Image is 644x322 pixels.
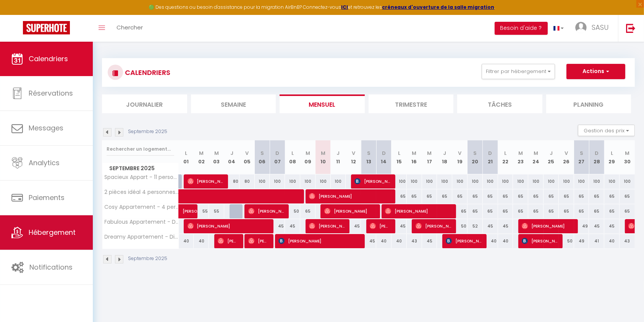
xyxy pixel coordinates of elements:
div: 65 [620,204,635,218]
div: 100 [574,174,589,189]
div: 100 [559,174,574,189]
span: Messages [29,123,63,133]
div: 100 [483,174,498,189]
abbr: M [518,150,523,157]
abbr: S [367,150,371,157]
th: 21 [483,140,498,174]
abbr: M [306,150,310,157]
div: 40 [376,234,392,248]
div: 65 [468,204,483,218]
div: 65 [604,204,620,218]
div: 40 [392,234,407,248]
abbr: M [199,150,204,157]
th: 09 [300,140,316,174]
div: 65 [468,189,483,203]
div: 65 [300,204,316,218]
th: 13 [361,140,376,174]
abbr: D [275,150,279,157]
div: 65 [620,189,635,203]
div: 65 [513,204,528,218]
abbr: J [230,150,233,157]
h3: CALENDRIERS [123,64,170,81]
abbr: V [458,150,462,157]
li: Planning [546,94,631,113]
div: 65 [589,204,604,218]
span: [PERSON_NAME] [248,204,284,218]
th: 26 [559,140,574,174]
div: 45 [589,219,604,233]
p: Septembre 2025 [128,128,167,135]
abbr: M [412,150,417,157]
a: ICI [341,4,348,10]
th: 20 [468,140,483,174]
span: [PERSON_NAME] [354,174,390,189]
div: 100 [437,174,452,189]
th: 25 [544,140,559,174]
div: 40 [498,234,513,248]
p: Septembre 2025 [128,255,167,262]
th: 10 [316,140,331,174]
abbr: L [504,150,506,157]
span: Réservations [29,88,73,98]
div: 100 [285,174,300,189]
div: 65 [589,189,604,203]
div: 50 [452,219,468,233]
div: 80 [224,174,239,189]
div: 65 [559,204,574,218]
th: 08 [285,140,300,174]
span: [PERSON_NAME] [522,219,573,233]
div: 41 [589,234,604,248]
abbr: M [427,150,432,157]
abbr: S [261,150,264,157]
div: 65 [422,189,437,203]
div: 100 [513,174,528,189]
a: créneaux d'ouverture de la salle migration [382,4,495,10]
th: 28 [589,140,604,174]
div: 100 [620,174,635,189]
div: 45 [483,219,498,233]
div: 100 [392,174,407,189]
div: 100 [498,174,513,189]
span: [PERSON_NAME] [522,234,557,248]
div: 100 [528,174,544,189]
div: 65 [528,189,544,203]
div: 45 [392,219,407,233]
img: Super Booking [23,21,70,34]
span: [PERSON_NAME] [309,219,345,233]
span: [PERSON_NAME] [446,234,481,248]
abbr: L [611,150,613,157]
span: Fabulous Appartement - Disneyland & [GEOGRAPHIC_DATA] [104,219,180,225]
th: 14 [376,140,392,174]
div: 100 [604,174,620,189]
span: [PERSON_NAME] [416,219,451,233]
abbr: D [489,150,492,157]
span: 2 pièces idéal 4 personnes - Disneyland & [GEOGRAPHIC_DATA] [104,189,180,195]
div: 65 [574,204,589,218]
span: [PERSON_NAME] [278,234,360,248]
img: ... [575,22,587,33]
span: [PERSON_NAME] [218,234,238,248]
button: Filtrer par hébergement [482,64,555,79]
abbr: M [534,150,538,157]
div: 49 [574,219,589,233]
div: 45 [361,234,376,248]
span: [PERSON_NAME] [324,204,375,218]
abbr: V [352,150,355,157]
th: 29 [604,140,620,174]
span: Notifications [29,262,73,272]
div: 65 [528,204,544,218]
div: 100 [300,174,316,189]
div: 65 [392,189,407,203]
th: 16 [407,140,422,174]
div: 52 [468,219,483,233]
div: 65 [544,189,559,203]
span: Spacieux Appart - 11 personnes - Disneyland & [GEOGRAPHIC_DATA] [104,174,180,180]
abbr: L [291,150,294,157]
div: 65 [407,189,422,203]
th: 03 [209,140,224,174]
abbr: L [398,150,400,157]
span: [PERSON_NAME] [248,234,269,248]
a: [PERSON_NAME] [179,204,194,219]
button: Actions [566,64,625,79]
